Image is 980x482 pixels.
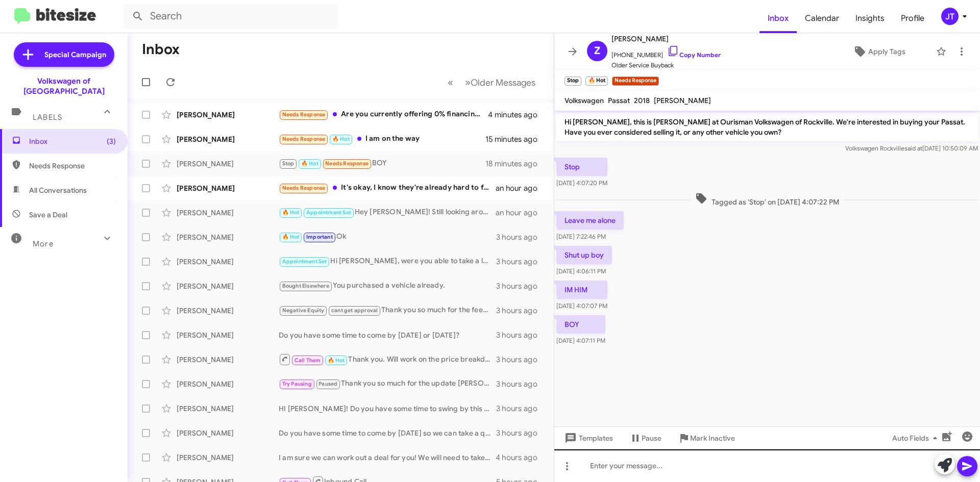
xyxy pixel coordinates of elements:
div: 18 minutes ago [485,159,546,169]
button: Pause [621,429,670,447]
div: [PERSON_NAME] [177,306,279,316]
div: BOY [279,158,485,169]
div: [PERSON_NAME] [177,330,279,340]
span: [DATE] 4:07:11 PM [556,337,605,344]
a: Copy Number [667,51,721,59]
span: Templates [562,429,613,447]
div: 3 hours ago [496,232,546,242]
div: [PERSON_NAME] [177,428,279,438]
div: Thank you so much for the feedback Trey! [279,305,496,316]
div: 3 hours ago [496,330,546,340]
div: JT [941,8,959,25]
span: Z [594,43,600,59]
button: Next [459,72,542,93]
span: Pause [642,429,661,447]
span: cant get approval [331,307,378,314]
div: an hour ago [496,208,546,218]
div: [PERSON_NAME] [177,354,279,365]
span: Auto Fields [892,429,941,447]
a: Insights [847,4,893,33]
span: » [465,76,471,89]
div: [PERSON_NAME] [177,159,279,169]
p: BOY [556,315,605,334]
span: Appointment Set [282,258,327,265]
p: Leave me alone [556,211,624,230]
span: Volkswagen Rockville [DATE] 10:50:09 AM [845,144,978,152]
div: [PERSON_NAME] [177,452,279,463]
div: [PERSON_NAME] [177,134,279,144]
div: It's okay, I know they're already hard to find and looking for a good deal. I know it's harder to... [279,182,496,194]
button: Apply Tags [826,42,931,61]
button: Templates [554,429,621,447]
span: Stop [282,160,295,167]
span: 🔥 Hot [328,357,345,364]
div: 3 hours ago [496,306,546,316]
span: [PHONE_NUMBER] [611,45,721,60]
div: 15 minutes ago [485,134,546,144]
div: 3 hours ago [496,354,546,365]
span: Bought Elsewhere [282,283,329,289]
a: Profile [893,4,933,33]
span: [DATE] 4:06:11 PM [556,267,606,275]
span: 🔥 Hot [332,136,350,142]
span: [DATE] 7:22:46 PM [556,233,606,240]
nav: Page navigation example [442,72,542,93]
span: Inbox [29,136,116,146]
span: Special Campaign [44,49,106,60]
h1: Inbox [142,41,180,58]
button: Auto Fields [884,429,949,447]
p: IM HIM [556,281,607,299]
span: [DATE] 4:07:07 PM [556,302,607,310]
span: [PERSON_NAME] [654,96,711,105]
span: Needs Response [325,160,369,167]
small: 🔥 Hot [585,77,607,86]
span: Inbox [759,4,797,33]
div: 4 hours ago [496,452,546,463]
div: [PERSON_NAME] [177,183,279,193]
span: 🔥 Hot [301,160,318,167]
small: Stop [565,77,581,86]
div: Do you have some time to come by [DATE] so we can take a quick look at your vehicle? [279,428,496,438]
div: 4 minutes ago [488,110,546,120]
p: Hi [PERSON_NAME], this is [PERSON_NAME] at Ourisman Volkswagen of Rockville. We're interested in ... [556,113,978,141]
span: Appointment Set [306,209,351,216]
span: Try Pausing [282,380,312,387]
div: Do you have some time to come by [DATE] or [DATE]? [279,330,496,340]
span: Mark Inactive [690,429,735,447]
span: Negative Equity [282,307,325,314]
button: Mark Inactive [670,429,743,447]
div: 3 hours ago [496,281,546,291]
div: an hour ago [496,183,546,193]
span: Calendar [797,4,847,33]
span: Labels [33,113,62,122]
div: Thank you. Will work on the price breakdown for you shortly. [279,353,496,366]
div: Thank you so much for the update [PERSON_NAME]! Once you are ready, please let us know. I am here... [279,378,496,390]
div: Hi [PERSON_NAME], were you able to take a look at the updated price breakdown I sent you? [279,256,496,267]
div: HI [PERSON_NAME]! Do you have some time to swing by this week? I'll make sure to have the Volkswa... [279,403,496,414]
div: Hey [PERSON_NAME]! Still looking around for a pre-owned Jetta? [279,207,496,218]
div: [PERSON_NAME] [177,208,279,218]
span: Needs Response [282,136,326,142]
button: JT [933,8,969,25]
span: Important [306,234,333,240]
span: Paused [318,380,337,387]
span: Volkswagen [565,96,604,105]
span: [PERSON_NAME] [611,33,721,45]
div: 3 hours ago [496,403,546,414]
span: Needs Response [282,185,326,191]
small: Needs Response [612,77,659,86]
div: I am sure we can work out a deal for you! We will need to take a look at your vehicle and crunch ... [279,452,496,463]
span: Passat [608,96,630,105]
input: Search [124,4,338,29]
div: 3 hours ago [496,257,546,267]
span: More [33,239,54,248]
div: I am on the way [279,133,485,145]
div: [PERSON_NAME] [177,403,279,414]
div: 3 hours ago [496,428,546,438]
div: [PERSON_NAME] [177,257,279,267]
div: [PERSON_NAME] [177,232,279,242]
span: (3) [107,136,116,146]
div: 3 hours ago [496,379,546,389]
